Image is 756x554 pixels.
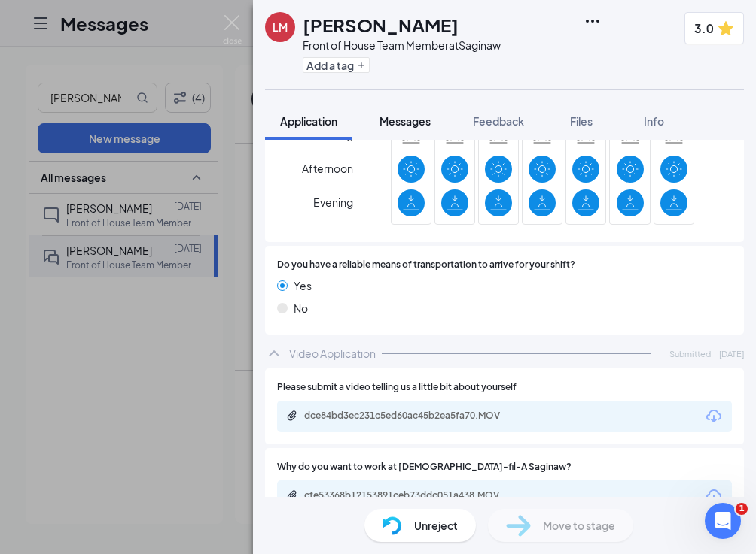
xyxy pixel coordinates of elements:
svg: ChevronUp [265,344,283,362]
a: Paperclipdce84bd3ec231c5ed60ac45b2ea5fa70.MOV [286,410,530,424]
div: dce84bd3ec231c5ed60ac45b2ea5fa70.MOV [304,410,515,422]
span: 1 [736,503,748,515]
span: Do you have a reliable means of transportation to arrive for your shift? [277,258,575,272]
div: cfe53368b12153891ceb73ddc051a438.MOV [304,489,515,501]
span: No [294,300,308,316]
span: Please submit a video telling us a little bit about yourself [277,380,517,395]
h1: [PERSON_NAME] [303,12,459,38]
span: Messages [380,114,431,128]
span: [DATE] [719,347,744,360]
iframe: Intercom live chat [705,503,741,539]
svg: Download [705,407,723,425]
span: Submitted: [669,347,713,360]
span: 3.0 [694,19,714,38]
button: PlusAdd a tag [303,57,370,73]
a: Paperclipcfe53368b12153891ceb73ddc051a438.MOV [286,489,530,504]
svg: Download [705,487,723,505]
span: Unreject [414,517,458,534]
span: Yes [294,277,312,294]
div: Front of House Team Member at Saginaw [303,38,501,53]
svg: Plus [357,61,366,70]
span: Files [570,114,593,128]
div: Video Application [289,346,376,361]
svg: Paperclip [286,489,298,501]
span: Move to stage [543,517,615,534]
svg: Ellipses [584,12,602,30]
span: Feedback [473,114,524,128]
span: Info [644,114,664,128]
span: Evening [313,189,353,216]
span: Afternoon [302,155,353,182]
div: LM [273,20,288,35]
span: Application [280,114,337,128]
span: Why do you want to work at [DEMOGRAPHIC_DATA]-fil-A Saginaw? [277,460,572,474]
svg: Paperclip [286,410,298,422]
